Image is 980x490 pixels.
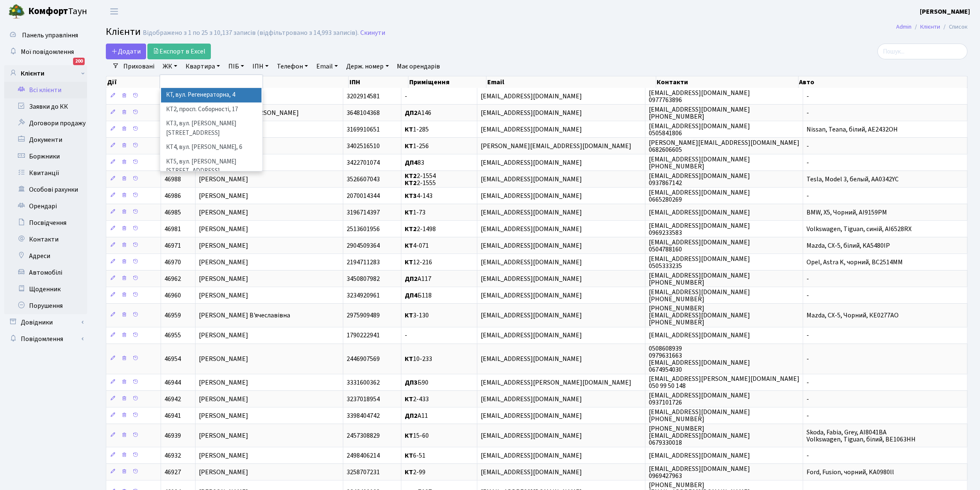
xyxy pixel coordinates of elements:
a: Email [313,59,341,73]
a: Мої повідомлення200 [4,44,87,60]
span: 46960 [164,291,181,300]
span: [PERSON_NAME] [199,331,248,340]
span: [EMAIL_ADDRESS][DOMAIN_NAME] [481,108,582,117]
li: КТ4, вул. [PERSON_NAME], 6 [161,140,261,155]
span: [EMAIL_ADDRESS][DOMAIN_NAME] [481,468,582,477]
span: - [806,191,809,200]
span: А117 [405,274,431,283]
span: 2498406214 [347,451,380,460]
span: 2904509364 [347,241,380,250]
span: 3526607043 [347,175,380,184]
span: [PHONE_NUMBER] [EMAIL_ADDRESS][DOMAIN_NAME] [PHONE_NUMBER] [649,304,750,327]
span: [EMAIL_ADDRESS][DOMAIN_NAME] [481,354,582,363]
b: КТ2 [405,178,417,188]
a: ІПН [249,59,272,73]
span: 0508608939 0979631663 [EMAIL_ADDRESS][DOMAIN_NAME] 0674954030 [649,344,750,374]
span: 3196714397 [347,208,380,217]
span: 46981 [164,224,181,234]
a: Автомобілі [4,264,87,281]
span: 46988 [164,175,181,184]
span: [EMAIL_ADDRESS][DOMAIN_NAME] 0969427963 [649,464,750,480]
a: Квитанції [4,165,87,181]
span: [EMAIL_ADDRESS][DOMAIN_NAME] 0937101726 [649,391,750,407]
li: КТ2, просп. Соборності, 17 [161,102,261,117]
span: BMW, X5, Чорний, AI9159PM [806,208,887,217]
a: Заявки до КК [4,98,87,115]
span: - [806,451,809,460]
th: Контакти [656,76,799,88]
span: [PERSON_NAME] [199,191,248,200]
span: 15-60 [405,431,429,440]
span: 46959 [164,311,181,320]
input: Пошук... [877,44,968,59]
a: Адреси [4,248,87,264]
span: 1790222941 [347,331,380,340]
span: [EMAIL_ADDRESS][DOMAIN_NAME] [649,451,750,460]
span: Tesla, Model 3, белый, АА0342YC [806,175,899,184]
span: 2975909489 [347,311,380,320]
span: 4-143 [405,191,433,200]
span: [PERSON_NAME] [199,274,248,283]
span: Ford, Fusion, чорний, KA0980ll [806,468,894,477]
span: Б90 [405,378,428,387]
span: [EMAIL_ADDRESS][DOMAIN_NAME] [PHONE_NUMBER] [649,271,750,287]
span: [EMAIL_ADDRESS][DOMAIN_NAME] 0665280269 [649,188,750,204]
span: 46944 [164,378,181,387]
span: 2-433 [405,395,429,404]
th: ПІБ [196,76,349,88]
span: 3237018954 [347,395,380,404]
span: Б118 [405,291,432,300]
span: [EMAIL_ADDRESS][DOMAIN_NAME] 0505333235 [649,254,750,271]
span: [EMAIL_ADDRESS][DOMAIN_NAME] [PHONE_NUMBER] [649,407,750,424]
span: Панель управління [22,31,78,40]
span: - [806,158,809,167]
span: - [806,331,809,340]
span: 3331600362 [347,378,380,387]
span: [PERSON_NAME] [199,378,248,387]
span: 46932 [164,451,181,460]
span: [EMAIL_ADDRESS][DOMAIN_NAME] 0505841806 [649,122,750,138]
a: ПІБ [225,59,247,73]
span: 46971 [164,241,181,250]
span: [EMAIL_ADDRESS][DOMAIN_NAME] [481,208,582,217]
span: 3422701074 [347,158,380,167]
li: КТ3, вул. [PERSON_NAME][STREET_ADDRESS] [161,117,261,140]
span: [PERSON_NAME] [199,451,248,460]
th: Дії [106,76,161,88]
span: [EMAIL_ADDRESS][DOMAIN_NAME] 0969233583 [649,221,750,237]
span: - [806,291,809,300]
span: 2-99 [405,468,425,477]
th: Авто [799,76,968,88]
span: [EMAIL_ADDRESS][DOMAIN_NAME] [PHONE_NUMBER] [649,288,750,304]
a: Панель управління [4,27,87,44]
span: [EMAIL_ADDRESS][DOMAIN_NAME] [481,191,582,200]
span: [EMAIL_ADDRESS][DOMAIN_NAME] [649,331,750,340]
span: [EMAIL_ADDRESS][DOMAIN_NAME] [PHONE_NUMBER] [649,155,750,171]
span: [PERSON_NAME] [199,175,248,184]
span: [EMAIL_ADDRESS][DOMAIN_NAME] [649,208,750,217]
span: 2446907569 [347,354,380,363]
a: Орендарі [4,198,87,215]
span: [EMAIL_ADDRESS][DOMAIN_NAME] [481,224,582,234]
span: [EMAIL_ADDRESS][PERSON_NAME][DOMAIN_NAME] [481,378,631,387]
span: - [405,331,407,340]
a: Приховані [120,59,158,73]
span: 3258707231 [347,468,380,477]
span: - [806,108,809,117]
span: 46985 [164,208,181,217]
li: Список [940,22,968,32]
a: Має орендарів [394,59,444,73]
span: 46939 [164,431,181,440]
div: 200 [73,58,85,65]
span: [EMAIL_ADDRESS][DOMAIN_NAME] [481,241,582,250]
span: [PERSON_NAME] [199,395,248,404]
span: Клієнти [106,24,141,39]
span: [PERSON_NAME] [199,431,248,440]
span: 83 [405,158,424,167]
span: 46954 [164,354,181,363]
span: [EMAIL_ADDRESS][DOMAIN_NAME] [481,274,582,283]
div: Відображено з 1 по 25 з 10,137 записів (відфільтровано з 14,993 записів). [143,29,359,37]
b: КТ [405,141,413,151]
b: ДП2 [405,274,418,283]
span: 1-256 [405,141,429,151]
